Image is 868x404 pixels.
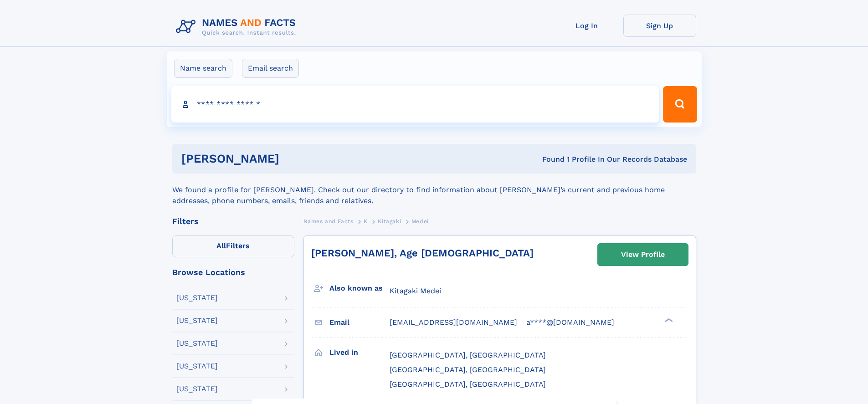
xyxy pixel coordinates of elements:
[364,215,368,227] a: K
[242,59,299,78] label: Email search
[176,363,218,370] div: [US_STATE]
[311,247,534,259] a: [PERSON_NAME], Age [DEMOGRAPHIC_DATA]
[176,385,218,393] div: [US_STATE]
[364,218,368,225] span: K
[329,281,390,296] h3: Also known as
[176,294,218,302] div: [US_STATE]
[303,215,354,227] a: Names and Facts
[329,315,390,330] h3: Email
[411,218,429,225] span: Medei
[172,235,294,257] label: Filters
[663,86,697,123] button: Search Button
[216,241,226,250] span: All
[390,286,441,295] span: Kitagaki Medei
[623,15,696,37] a: Sign Up
[621,244,665,265] div: View Profile
[550,15,623,37] a: Log In
[378,215,401,227] a: Kitagaki
[390,351,546,359] span: [GEOGRAPHIC_DATA], [GEOGRAPHIC_DATA]
[390,365,546,374] span: [GEOGRAPHIC_DATA], [GEOGRAPHIC_DATA]
[172,268,294,276] div: Browse Locations
[598,244,688,266] a: View Profile
[172,174,696,206] div: We found a profile for [PERSON_NAME]. Check out our directory to find information about [PERSON_N...
[171,86,659,123] input: search input
[390,318,517,327] span: [EMAIL_ADDRESS][DOMAIN_NAME]
[411,154,687,164] div: Found 1 Profile In Our Records Database
[390,380,546,389] span: [GEOGRAPHIC_DATA], [GEOGRAPHIC_DATA]
[663,317,673,323] div: ❯
[329,345,390,360] h3: Lived in
[378,218,401,225] span: Kitagaki
[172,217,294,225] div: Filters
[172,15,303,39] img: Logo Names and Facts
[176,340,218,347] div: [US_STATE]
[176,317,218,324] div: [US_STATE]
[181,153,411,164] h1: [PERSON_NAME]
[174,59,232,78] label: Name search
